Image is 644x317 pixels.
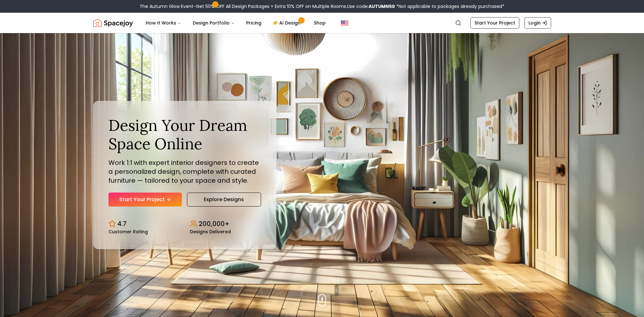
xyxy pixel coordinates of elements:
p: 200,000+ [199,219,229,228]
a: Explore Designs [187,193,261,207]
img: Spacejoy Logo [93,17,133,29]
span: *Not applicable to packages already purchased* [395,3,504,10]
button: Design Portfolio [188,17,240,29]
small: Designs Delivered [190,229,231,234]
a: Spacejoy [93,17,133,29]
a: Pricing [241,17,267,29]
div: Design stats [108,214,261,234]
a: Start Your Project [470,17,519,29]
small: Customer Rating [108,229,148,234]
nav: Global [93,13,551,33]
span: Use code: [347,3,395,10]
a: Login [524,17,551,29]
h1: Design Your Dream Space Online [108,116,261,153]
div: The Autumn Glow Event-Get 50% OFF All Design Packages + Extra 10% OFF on Multiple Rooms. [140,3,504,10]
a: AI Design [268,17,308,29]
img: United States [341,19,349,27]
p: Work 1:1 with expert interior designers to create a personalized design, complete with curated fu... [108,158,261,185]
a: Start Your Project [108,193,182,207]
p: 4.7 [117,219,127,228]
nav: Main [141,17,331,29]
a: Shop [309,17,331,29]
button: How It Works [141,17,186,29]
b: AUTUMN50 [369,3,395,10]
